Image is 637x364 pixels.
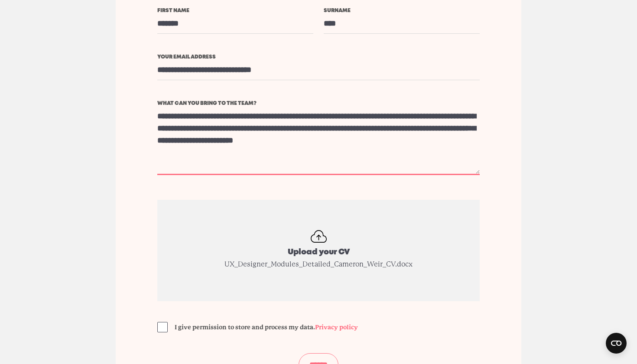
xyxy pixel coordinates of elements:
[157,8,313,13] label: First name
[606,333,627,354] button: Open CMP widget
[157,101,480,106] label: What can you bring to the team?
[157,55,480,60] label: Your email address
[315,324,358,331] a: Privacy policy
[175,323,358,331] span: I give permission to store and process my data.
[324,8,480,13] label: Surname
